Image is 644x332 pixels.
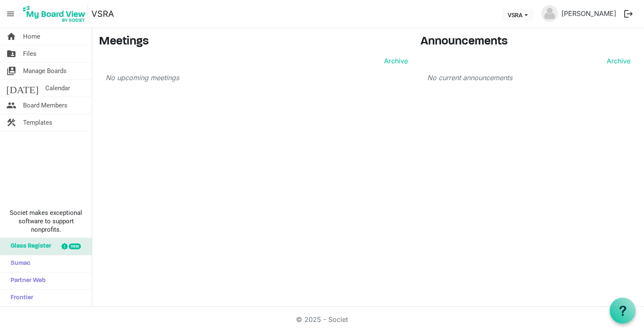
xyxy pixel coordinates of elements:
[4,209,88,234] span: Societ makes exceptional software to support nonprofits.
[558,5,620,22] a: [PERSON_NAME]
[23,45,36,62] span: Files
[6,45,16,62] span: folder_shared
[6,255,30,272] span: Sumac
[6,80,39,97] span: [DATE]
[6,63,16,79] span: switch_account
[421,35,638,49] h3: Announcements
[6,290,33,306] span: Frontier
[21,3,91,24] a: My Board View Logo
[603,56,631,66] a: Archive
[296,315,348,324] a: © 2025 - Societ
[381,56,408,66] a: Archive
[6,28,16,45] span: home
[106,73,408,83] p: No upcoming meetings
[427,73,631,83] p: No current announcements
[45,80,70,97] span: Calendar
[6,97,16,114] span: people
[69,243,81,249] div: new
[6,114,16,131] span: construction
[91,5,114,22] a: VSRA
[99,35,408,49] h3: Meetings
[620,5,637,23] button: logout
[541,5,558,22] img: no-profile-picture.svg
[21,3,88,24] img: My Board View Logo
[502,9,533,21] button: VSRA dropdownbutton
[6,272,46,289] span: Partner Web
[23,97,68,114] span: Board Members
[23,28,40,45] span: Home
[3,6,18,22] span: menu
[23,114,52,131] span: Templates
[23,63,67,79] span: Manage Boards
[6,238,51,255] span: Glass Register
